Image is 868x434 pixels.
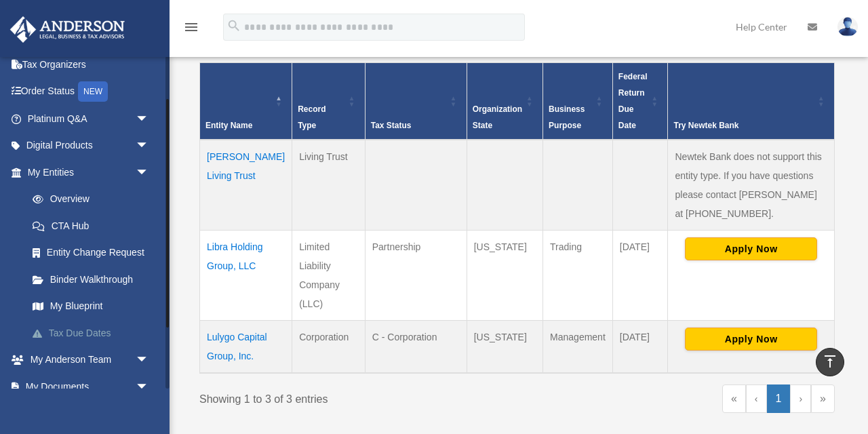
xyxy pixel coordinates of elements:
span: Tax Status [371,121,412,130]
span: Organization State [473,104,522,130]
span: arrow_drop_down [136,132,163,160]
th: Business Purpose: Activate to sort [543,63,613,140]
td: C - Corporation [365,321,467,374]
i: vertical_align_top [822,353,838,370]
img: Anderson Advisors Platinum Portal [6,16,129,43]
td: [PERSON_NAME] Living Trust [200,140,292,231]
div: Try Newtek Bank [673,117,814,134]
td: Lulygo Capital Group, Inc. [200,321,292,374]
td: [US_STATE] [467,321,542,374]
td: [DATE] [612,231,668,321]
a: My Anderson Teamarrow_drop_down [9,347,170,374]
a: vertical_align_top [816,348,844,376]
button: Apply Now [685,328,817,351]
td: Living Trust [292,140,366,231]
span: arrow_drop_down [136,159,163,186]
th: Organization State: Activate to sort [467,63,542,140]
span: arrow_drop_down [136,373,163,401]
a: My Entitiesarrow_drop_down [9,159,170,186]
a: Platinum Q&Aarrow_drop_down [9,105,170,132]
a: First [722,384,746,413]
span: Federal Return Due Date [618,72,648,130]
a: Order StatusNEW [9,78,170,106]
td: Trading [543,231,613,321]
td: Corporation [292,321,366,374]
td: Partnership [365,231,467,321]
span: Business Purpose [549,104,585,130]
i: menu [183,19,199,35]
th: Record Type: Activate to sort [292,63,366,140]
a: Overview [19,186,163,213]
a: Binder Walkthrough [19,266,170,293]
a: CTA Hub [19,212,170,239]
span: Record Type [298,104,325,130]
a: menu [183,24,199,35]
a: Digital Productsarrow_drop_down [9,132,170,159]
td: Management [543,321,613,374]
a: Tax Organizers [9,51,170,78]
div: NEW [78,81,108,102]
span: Entity Name [205,121,252,130]
a: My Documentsarrow_drop_down [9,373,170,400]
button: Apply Now [685,237,817,260]
div: Showing 1 to 3 of 3 entries [199,384,507,409]
th: Federal Return Due Date: Activate to sort [612,63,668,140]
span: arrow_drop_down [136,105,163,133]
th: Entity Name: Activate to invert sorting [200,63,292,140]
a: My Blueprint [19,293,170,320]
td: [US_STATE] [467,231,542,321]
span: arrow_drop_down [136,347,163,374]
img: User Pic [837,17,858,37]
td: Limited Liability Company (LLC) [292,231,366,321]
td: [DATE] [612,321,668,374]
a: Tax Due Dates [19,319,170,347]
th: Try Newtek Bank : Activate to sort [668,63,835,140]
td: Libra Holding Group, LLC [200,231,292,321]
td: Newtek Bank does not support this entity type. If you have questions please contact [PERSON_NAME]... [668,140,835,231]
i: search [226,18,241,33]
a: Entity Change Request [19,239,170,267]
th: Tax Status: Activate to sort [365,63,467,140]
